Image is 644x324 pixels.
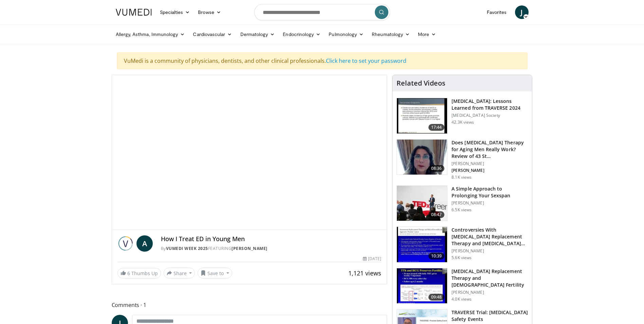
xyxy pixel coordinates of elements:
[452,296,472,302] p: 4.0K views
[452,207,472,213] p: 6.5K views
[397,227,447,262] img: 418933e4-fe1c-4c2e-be56-3ce3ec8efa3b.150x105_q85_crop-smart_upscale.jpg
[414,28,440,41] a: More
[116,9,152,16] img: VuMedi Logo
[397,268,528,304] a: 09:48 [MEDICAL_DATA] Replacement Therapy and [DEMOGRAPHIC_DATA] Fertility [PERSON_NAME] 4.0K views
[117,52,528,69] div: VuMedi is a community of physicians, dentists, and other clinical professionals.
[198,268,232,278] button: Save to
[397,140,447,175] img: 4d4bce34-7cbb-4531-8d0c-5308a71d9d6c.150x105_q85_crop-smart_upscale.jpg
[164,268,195,278] button: Share
[236,28,279,41] a: Dermatology
[117,268,161,278] a: 6 Thumbs Up
[397,186,447,221] img: c4bd4661-e278-4c34-863c-57c104f39734.150x105_q85_crop-smart_upscale.jpg
[348,269,381,277] span: 1,121 views
[232,246,268,251] a: [PERSON_NAME]
[136,235,153,252] a: A
[161,235,382,243] h4: How I Treat ED in Young Men
[368,28,414,41] a: Rheumatology
[161,246,382,252] div: By FEATURING
[397,98,528,134] a: 17:44 [MEDICAL_DATA]: Lessons Learned from TRAVERSE 2024 [MEDICAL_DATA] Society 42.3K views
[452,309,528,323] h3: TRAVERSE Trial: [MEDICAL_DATA] Safety Events
[166,246,208,251] a: Vumedi Week 2025
[483,5,511,19] a: Favorites
[325,28,368,41] a: Pulmonology
[112,301,387,309] span: Comments 1
[397,227,528,263] a: 10:39 Controversies With [MEDICAL_DATA] Replacement Therapy and [MEDICAL_DATA] Can… [PERSON_NAME]...
[452,248,528,254] p: [PERSON_NAME]
[279,28,325,41] a: Endocrinology
[452,98,528,111] h3: [MEDICAL_DATA]: Lessons Learned from TRAVERSE 2024
[117,235,134,252] img: Vumedi Week 2025
[428,124,445,131] span: 17:44
[452,290,528,295] p: [PERSON_NAME]
[452,161,528,166] p: [PERSON_NAME]
[428,211,445,218] span: 08:47
[452,175,472,180] p: 8.1K views
[112,75,387,230] video-js: Video Player
[452,227,528,247] h3: Controversies With [MEDICAL_DATA] Replacement Therapy and [MEDICAL_DATA] Can…
[452,120,474,125] p: 42.3K views
[452,200,528,206] p: [PERSON_NAME]
[397,185,528,221] a: 08:47 A Simple Approach to Prolonging Your Sexspan [PERSON_NAME] 6.5K views
[452,255,472,260] p: 5.6K views
[428,294,445,301] span: 09:48
[428,165,445,172] span: 08:36
[397,79,445,87] h4: Related Videos
[397,268,447,304] img: 58e29ddd-d015-4cd9-bf96-f28e303b730c.150x105_q85_crop-smart_upscale.jpg
[112,28,189,41] a: Allergy, Asthma, Immunology
[428,253,445,259] span: 10:39
[363,256,381,262] div: [DATE]
[254,4,390,20] input: Search topics, interventions
[515,5,529,19] a: J
[397,98,447,133] img: 1317c62a-2f0d-4360-bee0-b1bff80fed3c.150x105_q85_crop-smart_upscale.jpg
[452,113,528,118] p: [MEDICAL_DATA] Society
[156,5,194,19] a: Specialties
[397,139,528,180] a: 08:36 Does [MEDICAL_DATA] Therapy for Aging Men Really Work? Review of 43 St… [PERSON_NAME] [PERS...
[326,57,406,65] a: Click here to set your password
[127,270,130,276] span: 6
[194,5,225,19] a: Browse
[452,168,528,173] p: [PERSON_NAME]
[452,185,528,199] h3: A Simple Approach to Prolonging Your Sexspan
[452,268,528,288] h3: [MEDICAL_DATA] Replacement Therapy and [DEMOGRAPHIC_DATA] Fertility
[452,139,528,160] h3: Does [MEDICAL_DATA] Therapy for Aging Men Really Work? Review of 43 St…
[189,28,236,41] a: Cardiovascular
